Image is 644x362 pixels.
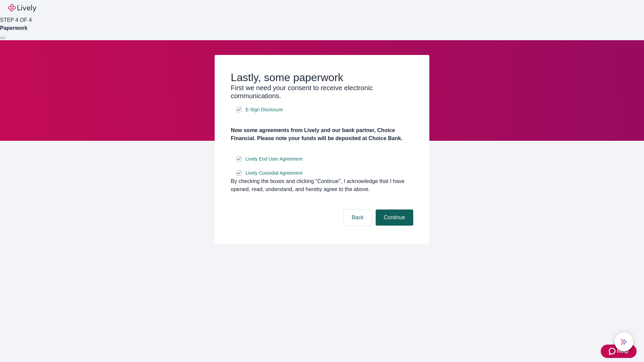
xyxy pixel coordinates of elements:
[231,126,413,142] h4: Now some agreements from Lively and our bank partner, Choice Financial. Please note your funds wi...
[231,71,413,84] h2: Lastly, some paperwork
[376,209,413,226] button: Continue
[246,106,283,113] span: E-Sign Disclosure
[617,347,629,355] span: Help
[8,4,36,12] img: Lively
[246,170,303,177] span: Lively Custodial Agreement
[614,333,633,351] button: chat
[343,209,372,226] button: Back
[244,106,284,114] a: e-sign disclosure document
[601,345,637,358] button: Zendesk support iconHelp
[244,155,304,163] a: e-sign disclosure document
[246,156,303,163] span: Lively End User Agreement
[231,177,413,193] div: By checking the boxes and clicking “Continue", I acknowledge that I have opened, read, understand...
[621,339,627,345] svg: Lively AI Assistant
[231,84,413,100] h3: First we need your consent to receive electronic communications.
[609,347,617,355] svg: Zendesk support icon
[244,169,304,177] a: e-sign disclosure document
